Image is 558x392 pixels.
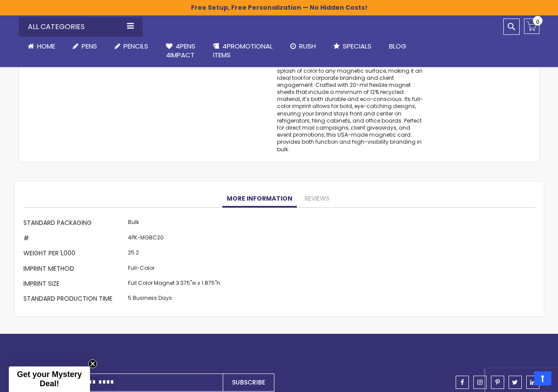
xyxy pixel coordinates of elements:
[23,292,126,307] th: Standard Production Time
[124,41,148,51] span: Pencils
[536,18,539,26] span: 0
[524,19,539,34] a: 0
[281,37,325,56] a: Rush
[23,277,126,292] th: Imprint Size
[300,190,334,208] a: Reviews
[126,231,222,246] td: 4PK-MGBC20
[213,41,273,60] span: 4PROMOTIONAL ITEMS
[17,370,82,388] span: Get your Mystery Deal!
[157,37,204,65] a: 4Pens4impact
[88,359,97,368] button: Close teaser
[126,292,222,307] td: 5 Business Days
[299,41,316,51] span: Rush
[232,378,265,387] span: Subscribe
[82,41,97,51] span: Pens
[126,217,222,231] td: Bulk
[9,366,90,392] div: Get your Mystery Deal!Close teaser
[477,379,483,385] span: instagram
[473,376,487,389] a: instagram
[485,368,558,392] iframe: Google Customer Reviews
[343,41,371,51] span: Specials
[389,41,406,51] span: Blog
[223,373,274,392] button: Subscribe
[325,37,380,56] a: Specials
[126,277,222,292] td: Full Color Magnet 3.375"w x 1.875"h
[23,217,126,231] th: Standard Packaging
[19,37,64,56] a: Home
[23,247,126,262] th: Weight per 1,000
[277,60,423,153] div: This vibrant 3.5" x 2" magnetic business card adds a splash of color to any magnetic surface, mak...
[166,41,195,60] span: 4Pens 4impact
[204,37,281,65] a: 4PROMOTIONALITEMS
[126,262,222,277] td: Full-Color
[461,379,464,385] span: facebook
[37,41,55,51] span: Home
[380,37,415,56] a: Blog
[456,376,469,389] a: facebook
[106,37,157,56] a: Pencils
[222,190,297,208] a: More Information
[126,247,222,262] td: 25.2
[23,262,126,277] th: Imprint Method
[19,17,142,37] div: All Categories
[23,231,126,246] th: #
[64,37,106,56] a: Pens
